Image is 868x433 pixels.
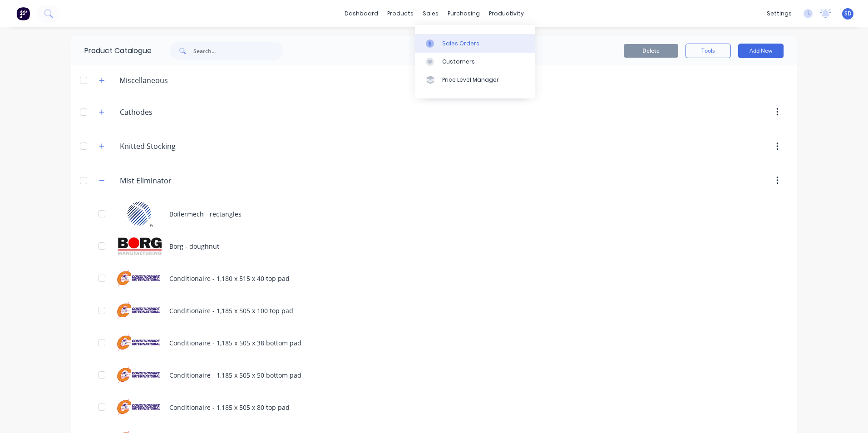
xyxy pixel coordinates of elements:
button: Add New [738,44,784,58]
button: Tools [686,44,731,58]
input: Enter category name [120,107,227,118]
img: Factory [16,7,30,20]
div: Customers [442,58,475,66]
div: purchasing [443,7,484,20]
div: Conditionaire - 1,185 x 505 x 38 bottom padConditionaire - 1,185 x 505 x 38 bottom pad [71,327,797,359]
div: Conditionaire - 1,180 x 515 x 40 top padConditionaire - 1,180 x 515 x 40 top pad [71,262,797,295]
div: products [383,7,418,20]
a: Customers [415,53,535,71]
div: Conditionaire - 1,185 x 505 x 50 bottom padConditionaire - 1,185 x 505 x 50 bottom pad [71,359,797,391]
div: Product Catalogue [71,36,152,65]
a: dashboard [340,7,383,20]
div: Conditionaire - 1,185 x 505 x 100 top padConditionaire - 1,185 x 505 x 100 top pad [71,295,797,327]
input: Search... [193,42,283,60]
div: productivity [484,7,528,20]
a: Sales Orders [415,34,535,52]
span: SD [844,10,852,18]
div: Miscellaneous [112,75,175,86]
input: Enter category name [120,141,227,152]
div: Boilermech - rectanglesBoilermech - rectangles [71,198,797,230]
div: sales [418,7,443,20]
div: Price Level Manager [442,76,499,84]
button: Delete [624,44,678,58]
input: Enter category name [120,175,227,186]
a: Price Level Manager [415,71,535,89]
div: Conditionaire - 1,185 x 505 x 80 top padConditionaire - 1,185 x 505 x 80 top pad [71,391,797,423]
div: Sales Orders [442,39,479,48]
div: settings [762,7,796,20]
div: Borg - doughnutBorg - doughnut [71,230,797,262]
